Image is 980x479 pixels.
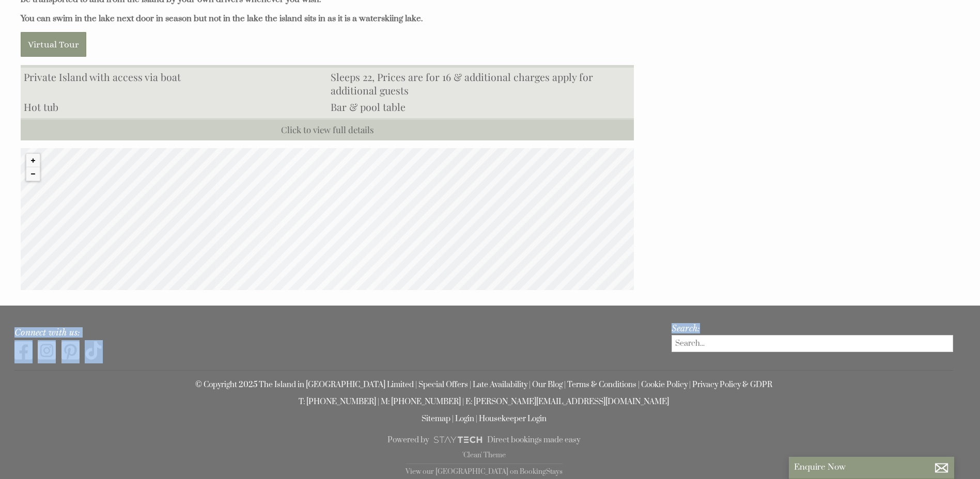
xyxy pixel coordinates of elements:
li: Sleeps 22, Prices are for 16 & additional charges apply for additional guests [328,69,634,99]
a: Special Offers [418,380,468,390]
img: scrumpy.png [433,434,483,446]
a: M: [PHONE_NUMBER] [381,397,461,407]
a: Terms & Conditions [567,380,636,390]
img: Facebook [14,340,33,361]
span: | [689,380,691,390]
a: T: [PHONE_NUMBER] [299,397,376,407]
h3: Connect with us: [14,327,653,338]
a: Late Availability [473,380,527,390]
img: Instagram [38,340,56,361]
p: Enquire Now [794,462,949,473]
span: | [564,380,566,390]
button: Zoom out [26,167,40,181]
a: E: [PERSON_NAME][EMAIL_ADDRESS][DOMAIN_NAME] [465,397,669,407]
p: 'Clean' Theme [14,451,953,460]
li: Hot tub [21,99,328,115]
a: Powered byDirect bookings made easy [14,431,953,449]
li: Private Island with access via boat [21,69,328,85]
span: | [378,397,379,407]
span: | [452,414,454,424]
span: | [476,414,477,424]
a: Cookie Policy [641,380,688,390]
span: | [529,380,531,390]
h3: Search: [672,323,953,333]
a: Sitemap [422,414,450,424]
input: Search... [672,335,953,352]
a: Click to view full details [21,118,634,140]
a: Housekeeper Login [479,414,547,424]
canvas: Map [21,148,634,290]
a: Login [455,414,474,424]
strong: You can swim in the lake next door in season but not in the lake the island sits in as it is a wa... [21,13,423,24]
span: | [470,380,471,390]
a: Virtual Tour [21,32,86,57]
span: | [462,397,464,407]
button: Zoom in [26,154,40,167]
img: Pinterest [61,340,80,361]
a: View our [GEOGRAPHIC_DATA] on BookingStays [406,464,563,476]
span: | [638,380,640,390]
img: Tiktok [85,340,103,361]
a: Privacy Policy & GDPR [692,380,772,390]
span: | [415,380,417,390]
li: Bar & pool table [328,99,634,115]
a: © Copyright 2025 The Island in [GEOGRAPHIC_DATA] Limited [195,380,414,390]
a: Our Blog [532,380,563,390]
